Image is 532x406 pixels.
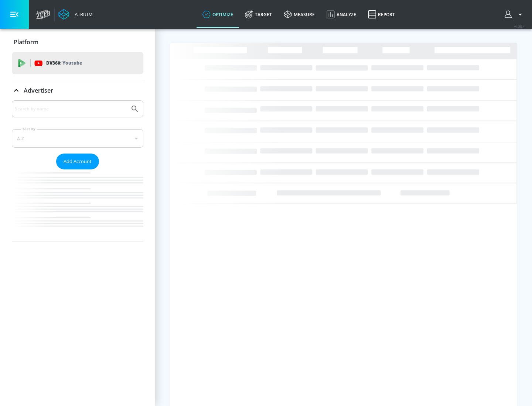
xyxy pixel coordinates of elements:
a: measure [278,1,321,28]
button: Add Account [56,154,99,169]
div: Platform [12,32,143,52]
span: Add Account [64,157,92,166]
label: Sort By [21,127,37,131]
div: Advertiser [12,80,143,101]
input: Search by name [15,104,127,114]
a: Report [362,1,401,28]
div: A-Z [12,129,143,148]
p: Youtube [62,59,82,67]
a: Analyze [321,1,362,28]
span: v 4.25.4 [514,24,525,28]
p: Advertiser [24,86,53,94]
a: optimize [197,1,239,28]
a: Atrium [58,9,93,20]
div: Advertiser [12,100,143,241]
nav: list of Advertiser [12,169,143,241]
div: Atrium [72,11,93,18]
a: Target [239,1,278,28]
p: DV360: [46,59,82,67]
div: DV360: Youtube [12,52,143,74]
p: Platform [14,38,38,46]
